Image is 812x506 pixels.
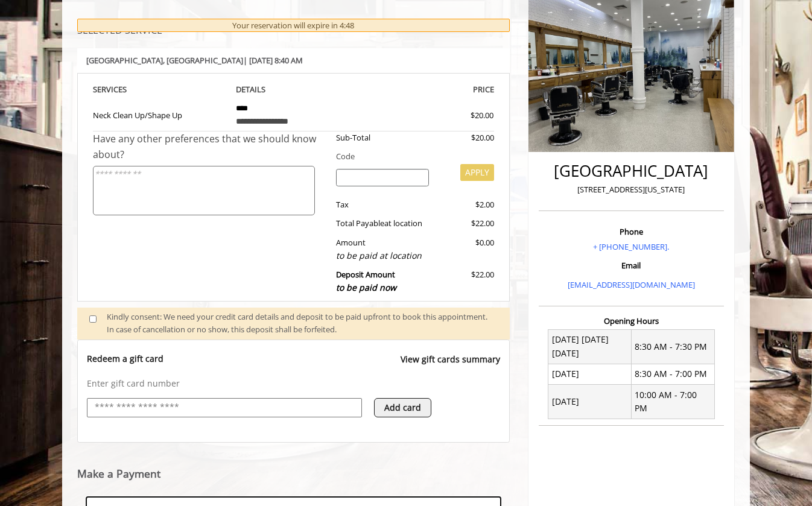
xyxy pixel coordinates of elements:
div: $2.00 [438,198,493,211]
td: [DATE] [DATE] [DATE] [548,329,632,364]
h3: Opening Hours [539,317,724,325]
div: Sub-Total [327,131,439,144]
b: Deposit Amount [336,269,396,293]
p: Enter gift card number [87,378,500,390]
div: $20.00 [438,131,493,144]
b: [GEOGRAPHIC_DATA] | [DATE] 8:40 AM [86,55,303,66]
a: View gift cards summary [401,353,500,378]
span: at location [384,218,422,229]
div: Your reservation will expire in 4:48 [77,18,510,32]
p: Redeem a gift card [87,353,163,365]
a: + [PHONE_NUMBER]. [593,241,669,252]
button: APPLY [460,164,494,181]
div: Code [327,150,494,163]
td: 10:00 AM - 7:00 PM [631,385,714,419]
span: to be paid now [336,282,396,293]
th: SERVICE [93,83,227,96]
div: $20.00 [427,109,493,122]
h2: [GEOGRAPHIC_DATA] [542,162,721,180]
div: $22.00 [438,268,493,294]
a: [EMAIL_ADDRESS][DOMAIN_NAME] [568,279,695,290]
label: Make a Payment [77,468,160,479]
button: Add card [374,398,431,417]
div: Amount [327,236,439,262]
td: [DATE] [548,385,632,419]
div: Kindly consent: We need your credit card details and deposit to be paid upfront to book this appo... [107,311,498,336]
h3: Email [542,261,721,270]
span: S [122,84,127,95]
th: DETAILS [227,83,361,96]
div: $0.00 [438,236,493,262]
td: 8:30 AM - 7:00 PM [631,364,714,384]
h3: SELECTED SERVICE [77,25,510,36]
div: to be paid at location [336,249,430,262]
h3: Phone [542,227,721,236]
td: [DATE] [548,364,632,384]
td: 8:30 AM - 7:30 PM [631,329,714,364]
div: Tax [327,198,439,211]
th: PRICE [360,83,494,96]
td: Neck Clean Up/Shape Up [93,96,227,131]
div: Total Payable [327,217,439,230]
div: Have any other preferences that we should know about? [93,131,327,162]
p: [STREET_ADDRESS][US_STATE] [542,183,721,196]
span: , [GEOGRAPHIC_DATA] [163,55,243,66]
div: $22.00 [438,217,493,230]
